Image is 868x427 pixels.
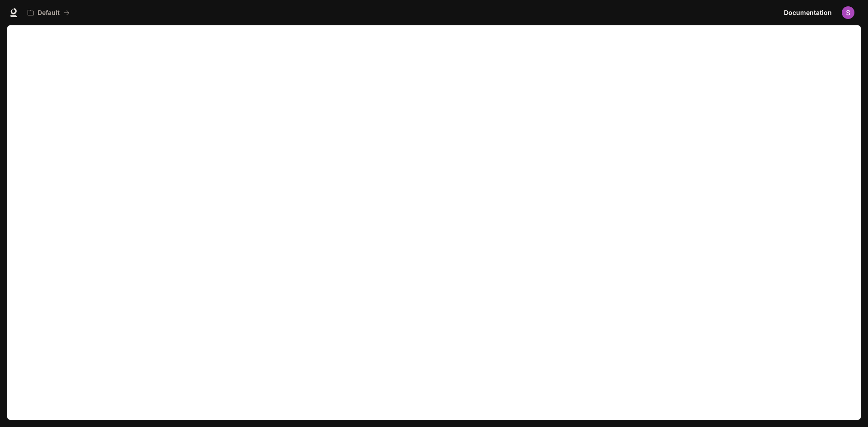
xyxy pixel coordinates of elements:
iframe: Documentation [7,25,861,427]
button: All workspaces [24,4,74,22]
p: Default [38,9,60,17]
span: Documentation [784,7,832,19]
img: User avatar [842,6,854,19]
button: User avatar [839,4,857,22]
a: Documentation [780,4,835,22]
